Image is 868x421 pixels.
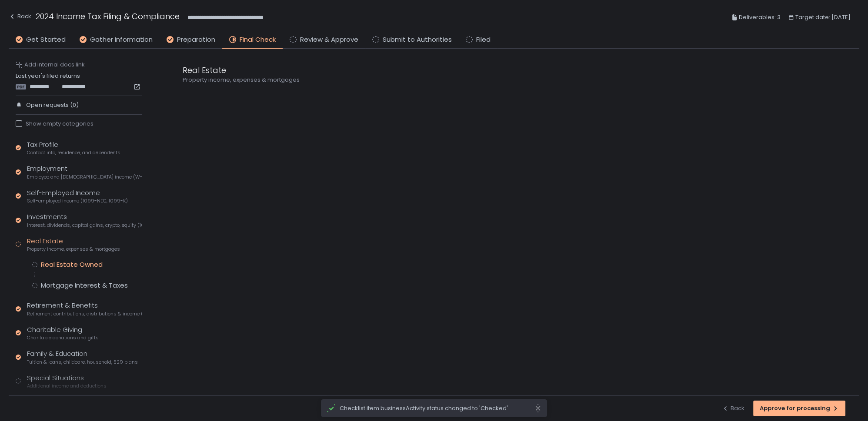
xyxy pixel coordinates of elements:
span: Retirement contributions, distributions & income (1099-R, 5498) [27,311,142,317]
span: Interest, dividends, capital gains, crypto, equity (1099s, K-1s) [27,222,142,229]
div: Real Estate [27,236,120,253]
span: Target date: [DATE] [795,12,851,23]
div: Retirement & Benefits [27,301,142,317]
button: Back [722,401,744,416]
div: Mortgage Interest & Taxes [41,281,128,290]
span: Open requests (0) [26,101,79,109]
span: Preparation [177,35,215,45]
button: Add internal docs link [16,61,85,69]
span: Charitable donations and gifts [27,335,99,341]
span: Review & Approve [300,35,358,45]
span: Final Check [240,35,276,45]
div: Employment [27,164,142,180]
span: Property income, expenses & mortgages [27,246,120,252]
span: Employee and [DEMOGRAPHIC_DATA] income (W-2s) [27,174,142,180]
span: Gather Information [90,35,153,45]
div: Back [722,404,744,412]
div: Approve for processing [760,404,839,412]
div: Investments [27,212,142,229]
div: Real Estate [183,64,600,76]
span: Get Started [26,35,66,45]
div: Special Situations [27,373,107,390]
div: Back [9,11,31,22]
span: Tuition & loans, childcare, household, 529 plans [27,359,138,365]
span: Self-employed income (1099-NEC, 1099-K) [27,198,128,204]
div: Real Estate Owned [41,260,103,269]
div: Last year's filed returns [16,72,142,90]
span: Submit to Authorities [383,35,452,45]
span: Additional income and deductions [27,383,107,389]
span: Checklist item businessActivity status changed to 'Checked' [340,404,534,412]
div: Property income, expenses & mortgages [183,76,600,84]
div: Charitable Giving [27,325,99,341]
div: Tax Profile [27,140,120,156]
svg: close [534,404,541,413]
div: Self-Employed Income [27,188,128,205]
h1: 2024 Income Tax Filing & Compliance [36,10,180,22]
span: Filed [476,35,491,45]
span: Contact info, residence, and dependents [27,149,120,156]
div: Family & Education [27,349,138,365]
button: Approve for processing [753,401,845,416]
span: Deliverables: 3 [739,12,781,23]
button: Back [9,10,31,25]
